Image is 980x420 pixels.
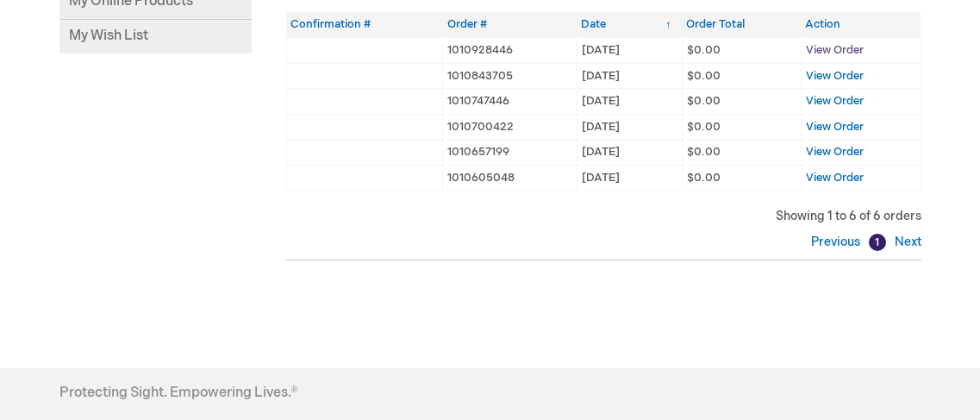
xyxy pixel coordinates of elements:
[811,235,865,249] a: Previous
[577,12,682,37] th: Date: activate to sort column ascending
[687,120,721,134] span: $0.00
[286,208,921,225] div: Showing 1 to 6 of 6 orders
[443,37,577,63] td: 1010928446
[806,69,864,83] a: View Order
[577,89,682,115] td: [DATE]
[443,165,577,191] td: 1010605048
[806,120,864,134] a: View Order
[687,145,721,159] span: $0.00
[577,63,682,89] td: [DATE]
[890,235,921,249] a: Next
[443,12,577,37] th: Order #: activate to sort column ascending
[443,114,577,140] td: 1010700422
[682,12,801,37] th: Order Total: activate to sort column ascending
[443,89,577,115] td: 1010747446
[806,94,864,108] a: View Order
[443,140,577,166] td: 1010657199
[443,63,577,89] td: 1010843705
[687,94,721,108] span: $0.00
[806,145,864,159] a: View Order
[59,20,252,53] a: My Wish List
[687,171,721,185] span: $0.00
[687,43,721,57] span: $0.00
[687,69,721,83] span: $0.00
[869,234,886,251] a: 1
[801,12,921,37] th: Action: activate to sort column ascending
[577,165,682,191] td: [DATE]
[577,114,682,140] td: [DATE]
[286,12,443,37] th: Confirmation #: activate to sort column ascending
[806,43,864,57] a: View Order
[577,140,682,166] td: [DATE]
[59,386,297,401] h4: Protecting Sight. Empowering Lives.®
[806,171,864,185] a: View Order
[577,37,682,63] td: [DATE]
